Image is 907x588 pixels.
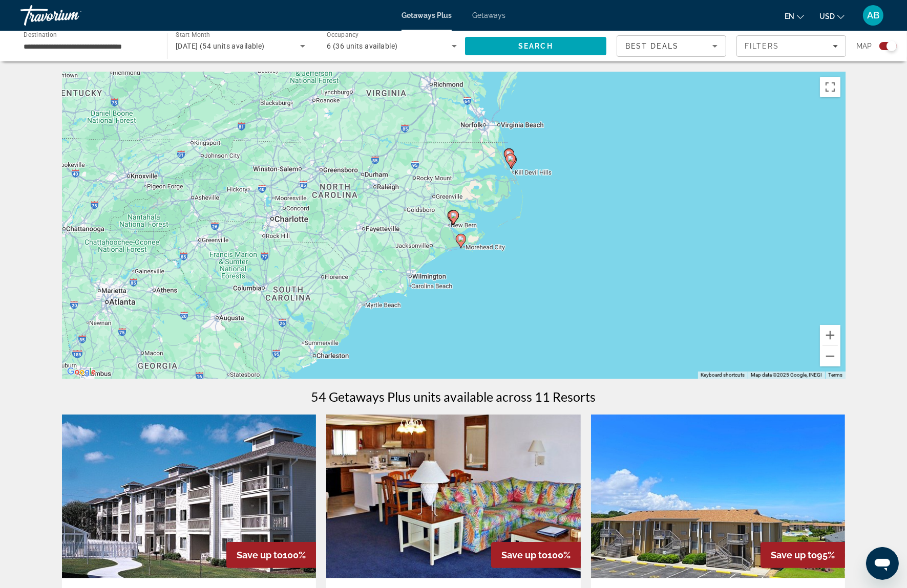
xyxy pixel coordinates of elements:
[518,42,553,50] span: Search
[856,39,872,53] span: Map
[24,31,57,38] span: Destination
[701,372,745,379] button: Keyboard shortcuts
[237,550,283,560] span: Save up to
[176,42,265,50] span: [DATE] (54 units available)
[20,2,123,29] a: Travorium
[327,32,359,39] span: Occupancy
[226,542,316,568] div: 100%
[465,37,606,55] button: Search
[591,415,846,578] img: Sea Scape Beach & Golf Villas
[472,11,505,19] a: Getaways
[820,325,840,345] button: Zoom in
[176,32,210,39] span: Start Month
[860,5,887,26] button: User Menu
[501,550,547,560] span: Save up to
[745,42,779,50] span: Filters
[820,346,840,366] button: Zoom out
[866,547,899,580] iframe: Button to launch messaging window
[751,372,822,378] span: Map data ©2025 Google, INEGI
[771,550,817,560] span: Save up to
[327,42,398,50] span: 6 (36 units available)
[785,9,804,24] button: Change language
[311,389,596,404] h1: 54 Getaways Plus units available across 11 Resorts
[402,11,452,19] a: Getaways Plus
[625,40,718,52] mat-select: Sort by
[867,10,879,20] span: AB
[819,9,845,24] button: Change currency
[625,42,679,50] span: Best Deals
[828,372,842,378] a: Terms (opens in new tab)
[491,542,581,568] div: 100%
[65,365,98,379] a: Open this area in Google Maps (opens a new window)
[62,415,317,578] img: Peppertree Atlantic Beach III
[24,40,154,53] input: Select destination
[326,415,581,578] img: Harbourside II Condominiums
[736,35,846,57] button: Filters
[819,12,835,20] span: USD
[785,12,794,20] span: en
[820,77,840,97] button: Toggle fullscreen view
[65,365,98,379] img: Google
[761,542,845,568] div: 95%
